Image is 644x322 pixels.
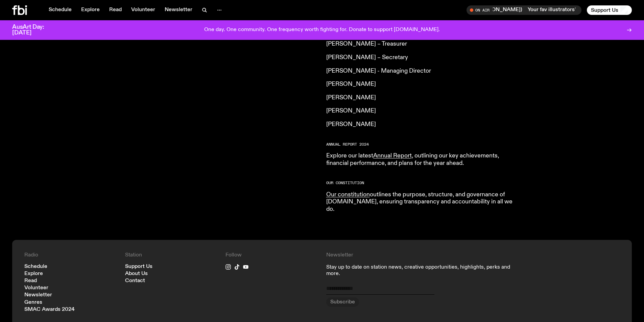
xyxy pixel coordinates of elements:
p: [PERSON_NAME] [326,81,521,88]
h2: Annual report 2024 [326,143,521,146]
h4: Radio [24,252,117,258]
a: Volunteer [127,5,159,15]
a: Read [24,278,37,283]
p: [PERSON_NAME] [326,107,521,115]
h2: Our Constitution [326,181,521,185]
span: Support Us [591,7,618,13]
a: Explore [77,5,104,15]
p: [PERSON_NAME] [326,94,521,102]
p: [PERSON_NAME] – Treasurer [326,41,521,48]
a: Volunteer [24,286,48,291]
a: Support Us [125,264,152,269]
a: Genres [24,300,42,305]
h4: Newsletter [326,252,519,258]
a: Schedule [45,5,76,15]
h4: Follow [225,252,318,258]
p: [PERSON_NAME] – Secretary [326,54,521,61]
a: About Us [125,271,148,276]
button: Support Us [587,5,632,15]
a: Schedule [24,264,47,269]
a: Annual Report [373,153,412,159]
a: Newsletter [161,5,196,15]
p: One day. One community. One frequency worth fighting for. Donate to support [DOMAIN_NAME]. [204,27,440,33]
p: [PERSON_NAME] - Managing Director [326,68,521,75]
p: Explore our latest , outlining our key achievements, financial performance, and plans for the yea... [326,152,521,167]
h3: AusArt Day: [DATE] [12,24,55,36]
a: Read [105,5,126,15]
a: Our constitution [326,192,370,198]
a: Contact [125,278,145,283]
p: outlines the purpose, structure, and governance of [DOMAIN_NAME], ensuring transparency and accou... [326,191,521,213]
h4: Station [125,252,218,258]
button: On AirYour fav illustrators’ fav illustrator! ([PERSON_NAME])Your fav illustrators’ fav illustrat... [467,5,581,15]
a: Explore [24,271,43,276]
p: Stay up to date on station news, creative opportunities, highlights, perks and more. [326,264,519,277]
a: Newsletter [24,293,52,298]
a: SMAC Awards 2024 [24,307,75,312]
button: Subscribe [326,297,359,307]
p: [PERSON_NAME] [326,121,521,128]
